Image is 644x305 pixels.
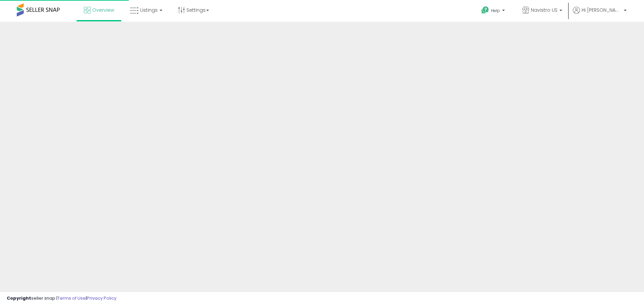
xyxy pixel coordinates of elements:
[491,8,500,13] span: Help
[531,7,557,13] span: Navistro US
[7,295,116,302] div: seller snap | |
[582,7,622,13] span: Hi [PERSON_NAME]
[140,7,158,13] span: Listings
[87,295,116,301] a: Privacy Policy
[92,7,114,13] span: Overview
[7,295,31,301] strong: Copyright
[57,295,86,301] a: Terms of Use
[481,6,489,14] i: Get Help
[573,7,627,22] a: Hi [PERSON_NAME]
[476,1,512,22] a: Help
